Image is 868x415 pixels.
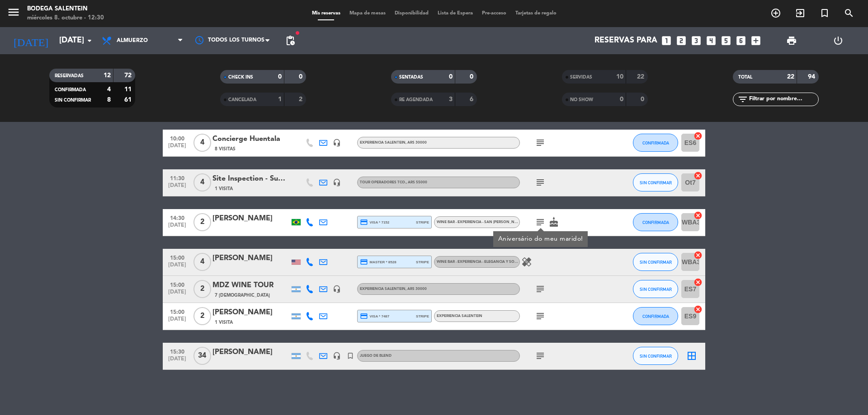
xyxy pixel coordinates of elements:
i: turned_in_not [346,352,354,360]
strong: 8 [107,97,111,103]
span: stripe [416,313,429,319]
span: TOTAL [738,75,752,79]
div: Bodega Salentein [27,5,104,14]
strong: 0 [278,74,282,80]
strong: 0 [449,74,453,80]
span: print [786,35,797,46]
i: looks_one [660,35,672,47]
strong: 22 [787,74,794,80]
span: 15:00 [166,279,189,289]
span: [DATE] [166,143,189,153]
strong: 0 [470,74,475,80]
span: 4 [193,253,211,271]
div: [PERSON_NAME] [212,252,289,264]
i: cake [548,217,559,228]
span: 15:00 [166,306,189,317]
span: CANCELADA [228,98,256,102]
span: SIN CONFIRMAR [640,287,672,292]
button: menu [7,5,20,22]
i: cancel [693,131,703,140]
span: Disponibilidad [390,11,433,16]
span: 2 [193,280,211,298]
span: Tour operadores tco. [360,181,427,184]
div: Aniversário do meu marido! [498,234,583,244]
span: 15:00 [166,252,189,262]
i: subject [535,311,546,322]
span: Experiencia Salentein [360,141,427,145]
i: border_all [686,350,697,361]
i: headset_mic [333,139,341,147]
i: healing [521,256,532,267]
strong: 4 [107,86,111,93]
span: Lista de Espera [433,11,477,16]
span: WINE BAR - EXPERIENCIA - ELEGANCIA Y SOFISTICACIÓN DE VALLE DE UCO [437,260,592,264]
i: looks_5 [720,35,732,47]
i: looks_4 [705,35,717,47]
strong: 94 [808,74,817,80]
span: , ARS 30000 [406,287,427,291]
strong: 0 [299,74,304,80]
span: SERVIDAS [570,75,592,79]
span: 1 Visita [215,185,233,192]
i: headset_mic [333,352,341,360]
span: 34 [193,347,211,365]
span: CONFIRMADA [642,220,669,225]
span: , ARS 55000 [406,181,427,184]
div: Concierge Huentala [212,133,289,145]
span: [DATE] [166,262,189,272]
strong: 10 [616,74,623,80]
span: master * 8528 [360,258,396,266]
span: 4 [193,173,211,191]
span: 2 [193,213,211,231]
i: subject [535,350,546,361]
span: [DATE] [166,356,189,366]
span: Mapa de mesas [345,11,390,16]
span: [DATE] [166,316,189,326]
i: add_box [750,35,762,47]
span: , ARS 30000 [406,141,427,145]
span: 1 Visita [215,319,233,326]
strong: 11 [124,86,133,93]
span: Almuerzo [117,37,148,44]
span: 10:00 [166,133,189,143]
span: stripe [416,219,429,225]
span: Experiencia Salentein [437,314,482,318]
span: 4 [193,134,211,152]
i: credit_card [360,218,368,226]
span: Tarjetas de regalo [511,11,561,16]
i: exit_to_app [795,8,806,19]
i: credit_card [360,312,368,320]
i: subject [535,137,546,148]
button: SIN CONFIRMAR [633,280,678,298]
strong: 22 [637,74,646,80]
span: 8 Visitas [215,145,236,153]
i: menu [7,5,20,19]
i: arrow_drop_down [84,35,95,46]
span: WINE BAR - EXPERIENCIA - SAN [PERSON_NAME] [437,220,524,224]
strong: 72 [124,72,133,79]
span: RE AGENDADA [399,98,433,102]
i: looks_3 [690,35,702,47]
span: [DATE] [166,289,189,299]
span: Experiencia Salentein [360,287,427,291]
span: 7 [DEMOGRAPHIC_DATA] [215,292,270,299]
i: subject [535,177,546,188]
i: power_settings_new [833,35,844,46]
button: CONFIRMADA [633,213,678,231]
i: credit_card [360,258,368,266]
i: turned_in_not [819,8,830,19]
div: [PERSON_NAME] [212,213,289,224]
span: 2 [193,307,211,325]
strong: 2 [299,96,304,103]
span: CONFIRMADA [55,88,86,92]
strong: 1 [278,96,282,103]
div: [PERSON_NAME] [212,307,289,318]
span: 11:30 [166,173,189,183]
span: Juego de Blend [360,354,392,358]
span: [DATE] [166,182,189,193]
i: cancel [693,251,703,260]
i: cancel [693,171,703,180]
strong: 6 [470,96,475,103]
div: miércoles 8. octubre - 12:30 [27,14,104,23]
span: SIN CONFIRMAR [640,354,672,359]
